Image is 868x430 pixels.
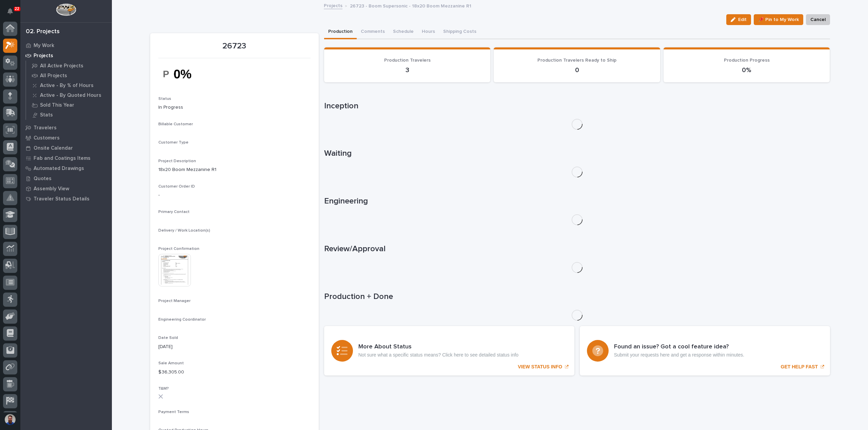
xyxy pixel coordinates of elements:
span: Payment Terms [158,410,189,414]
button: Edit [726,14,751,25]
h1: Engineering [324,196,830,206]
a: Projects [20,50,112,61]
p: 0% [672,66,822,74]
p: Stats [40,112,53,118]
p: 3 [332,66,482,74]
p: Traveler Status Details [34,196,90,202]
span: Status [158,97,171,101]
span: Cancel [810,16,826,24]
p: 0 [502,66,652,74]
a: Travelers [20,123,112,133]
a: Sold This Year [26,100,112,110]
p: Active - By % of Hours [40,83,94,89]
a: Stats [26,110,112,120]
a: My Work [20,40,112,50]
span: Production Travelers Ready to Ship [537,58,616,63]
p: 18x20 Boom Mezzanine R1 [158,166,311,173]
a: Automated Drawings [20,163,112,173]
p: All Active Projects [40,63,83,69]
p: GET HELP FAST [781,364,818,370]
img: Workspace Logo [56,3,76,16]
a: Customers [20,133,112,143]
a: Onsite Calendar [20,143,112,153]
h3: Found an issue? Got a cool feature idea? [614,343,744,351]
button: Production [324,25,357,39]
p: 26723 - Boom Supersonic - 18x20 Boom Mezzanine R1 [350,2,471,9]
p: - [158,192,311,199]
button: Schedule [389,25,418,39]
p: Fab and Coatings Items [34,155,91,162]
p: Not sure what a specific status means? Click here to see detailed status info [358,352,518,358]
span: T&M? [158,387,169,391]
p: My Work [34,43,54,49]
button: Comments [357,25,389,39]
img: nnDHkhGkTwnbQdYiNq9-Yf01dJ4e8N-uHSJiUpypw1M [158,62,209,86]
a: Traveler Status Details [20,194,112,204]
button: 📌 Pin to My Work [754,14,803,25]
button: Hours [418,25,439,39]
p: Customers [34,135,60,141]
p: [DATE] [158,343,311,350]
p: Travelers [34,125,57,131]
p: Quotes [34,176,52,182]
span: Production Progress [724,58,770,63]
a: VIEW STATUS INFO [324,326,574,375]
p: VIEW STATUS INFO [518,364,562,370]
span: Delivery / Work Location(s) [158,229,210,233]
span: Production Travelers [384,58,431,63]
h3: More About Status [358,343,518,351]
span: Primary Contact [158,210,190,214]
a: All Active Projects [26,61,112,70]
a: Assembly View [20,184,112,194]
h1: Waiting [324,149,830,158]
a: Active - By Quoted Hours [26,90,112,100]
p: Onsite Calendar [34,145,73,151]
span: Customer Order ID [158,185,195,189]
button: users-avatar [3,412,17,427]
p: Sold This Year [40,102,74,108]
p: 26723 [158,41,311,51]
span: Project Confirmation [158,247,199,251]
p: Assembly View [34,186,69,192]
span: Billable Customer [158,122,193,126]
button: Cancel [806,14,830,25]
span: Sale Amount [158,361,184,365]
button: Notifications [3,4,17,18]
button: Shipping Costs [439,25,480,39]
p: In Progress [158,104,311,111]
h1: Production + Done [324,292,830,302]
p: Active - By Quoted Hours [40,92,101,99]
a: Active - By % of Hours [26,81,112,90]
p: All Projects [40,73,67,79]
span: Customer Type [158,141,189,145]
p: $ 36,305.00 [158,369,311,376]
a: Quotes [20,173,112,184]
p: Submit your requests here and get a response within minutes. [614,352,744,358]
span: Project Manager [158,299,191,303]
span: 📌 Pin to My Work [758,16,799,24]
div: Notifications22 [8,8,17,19]
h1: Review/Approval [324,244,830,254]
a: GET HELP FAST [580,326,830,375]
a: Fab and Coatings Items [20,153,112,163]
a: All Projects [26,71,112,80]
span: Project Description [158,159,196,163]
span: Engineering Coordinator [158,318,206,322]
p: Projects [34,53,53,59]
p: Automated Drawings [34,166,84,172]
span: Date Sold [158,336,178,340]
h1: Inception [324,101,830,111]
p: 22 [15,6,19,11]
div: 02. Projects [26,28,60,36]
a: Projects [324,1,342,9]
span: Edit [738,17,747,23]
